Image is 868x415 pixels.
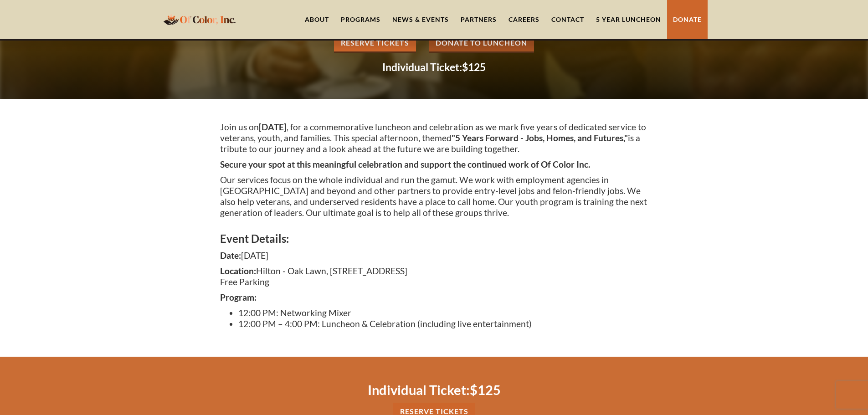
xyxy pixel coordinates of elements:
[238,307,648,318] li: 12:00 PM: Networking Mixer
[220,62,648,72] h2: $125
[220,292,257,302] strong: Program:
[452,133,628,143] strong: "5 Years Forward - Jobs, Homes, and Futures,"
[220,266,256,276] strong: Location:
[341,15,380,24] div: Programs
[220,250,241,261] strong: Date:
[382,61,462,73] strong: Individual Ticket:
[220,232,289,245] strong: Event Details:
[368,382,470,398] strong: Individual Ticket:
[220,266,648,287] p: Hilton - Oak Lawn, [STREET_ADDRESS] Free Parking
[238,318,648,329] li: 12:00 PM – 4:00 PM: Luncheon & Celebration (including live entertainment)
[220,250,648,261] p: [DATE]
[429,34,534,53] a: Donate to Luncheon
[259,122,287,132] strong: [DATE]
[220,174,648,218] p: Our services focus on the whole individual and run the gamut. We work with employment agencies in...
[334,34,416,53] a: Reserve Tickets
[220,382,648,398] h2: $125
[161,9,238,30] a: home
[220,122,648,154] p: Join us on , for a commemorative luncheon and celebration as we mark five years of dedicated serv...
[220,159,590,169] strong: Secure your spot at this meaningful celebration and support the continued work of Of Color Inc.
